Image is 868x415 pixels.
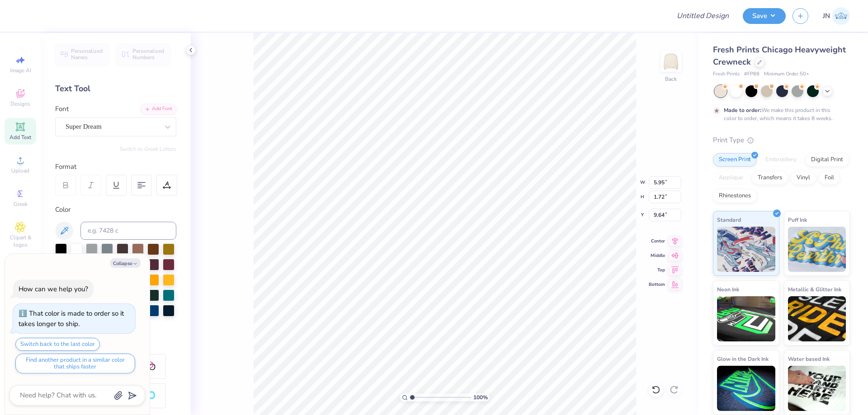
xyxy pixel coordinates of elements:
a: JN [823,7,850,25]
div: Vinyl [791,171,816,185]
img: Jacky Noya [832,7,850,25]
button: Switch to Greek Letters [120,145,176,153]
span: Bottom [649,281,665,288]
span: Top [649,267,665,273]
span: Personalized Names [71,48,103,61]
button: Collapse [110,258,141,268]
div: Add Font [141,104,176,114]
div: Embroidery [759,153,802,167]
div: Digital Print [805,153,849,167]
button: Find another product in a similar color that ships faster [15,354,135,373]
span: Water based Ink [788,354,830,364]
img: Back [662,52,680,70]
input: e.g. 7428 c [80,222,176,240]
button: Save [743,8,786,24]
img: Standard [717,227,775,272]
div: Text Tool [55,83,176,95]
div: Screen Print [713,153,757,167]
button: Switch back to the last color [15,338,100,351]
span: Personalized Numbers [132,48,165,61]
div: How can we help you? [19,284,88,294]
img: Glow in the Dark Ink [717,366,775,411]
div: Color [55,205,176,215]
div: Rhinestones [713,189,757,203]
span: Neon Ink [717,284,739,294]
span: # FP88 [744,70,759,78]
span: Clipart & logos [5,234,36,248]
span: Metallic & Glitter Ink [788,284,841,294]
span: Standard [717,215,741,224]
img: Metallic & Glitter Ink [788,296,846,341]
span: JN [823,11,830,21]
img: Neon Ink [717,296,775,341]
span: Add Text [9,134,31,141]
label: Font [55,104,69,114]
input: Untitled Design [670,7,736,25]
span: Puff Ink [788,215,807,224]
span: Designs [10,100,30,107]
div: That color is made to order so it takes longer to ship. [19,309,124,328]
div: Applique [713,171,749,185]
span: Image AI [10,67,31,74]
strong: Made to order: [724,107,761,114]
span: Minimum Order: 50 + [764,70,809,78]
img: Puff Ink [788,227,846,272]
span: Greek [14,201,28,208]
div: Foil [819,171,840,185]
span: 100 % [473,393,488,401]
span: Fresh Prints Chicago Heavyweight Crewneck [713,44,846,67]
span: Glow in the Dark Ink [717,354,769,364]
span: Upload [11,167,29,174]
div: Transfers [752,171,788,185]
div: Back [665,75,677,83]
div: We make this product in this color to order, which means it takes 8 weeks. [724,106,835,122]
span: Middle [649,252,665,259]
img: Water based Ink [788,366,846,411]
div: Print Type [713,135,850,145]
span: Center [649,238,665,244]
div: Format [55,162,177,172]
span: Fresh Prints [713,70,740,78]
